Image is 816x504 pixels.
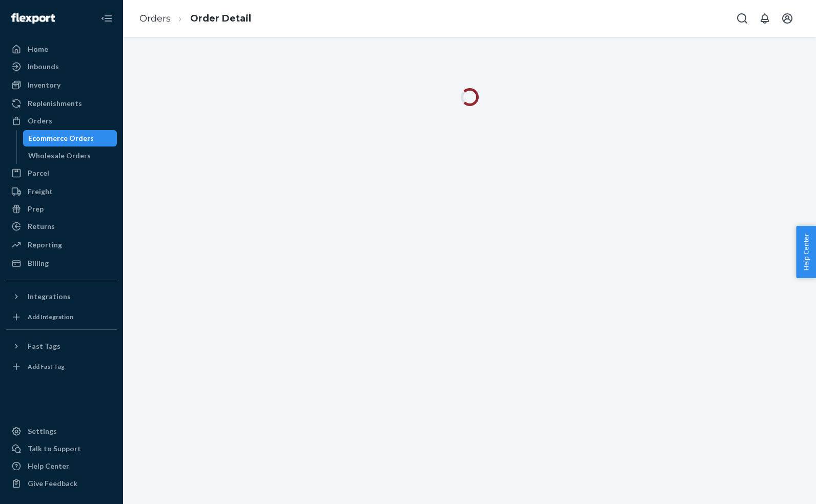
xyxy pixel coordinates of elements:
div: Reporting [28,240,62,250]
a: Orders [139,13,171,24]
div: Replenishments [28,98,82,109]
button: Give Feedback [6,475,117,492]
a: Wholesale Orders [23,148,117,164]
a: Replenishments [6,95,117,112]
a: Add Fast Tag [6,359,117,375]
a: Orders [6,113,117,129]
button: Open Search Box [732,8,752,29]
div: Billing [28,258,49,268]
div: Integrations [28,291,71,302]
div: Wholesale Orders [28,151,91,161]
button: Integrations [6,288,117,305]
div: Talk to Support [28,444,81,454]
div: Fast Tags [28,341,60,351]
a: Inventory [6,77,117,93]
a: Returns [6,218,117,235]
button: Close Navigation [96,8,117,29]
div: Add Fast Tag [28,362,65,371]
img: Flexport logo [11,13,55,24]
button: Open notifications [754,8,775,29]
div: Give Feedback [28,478,77,489]
button: Help Center [796,226,816,278]
button: Fast Tags [6,338,117,354]
div: Add Integration [28,312,73,321]
div: Home [28,44,48,54]
div: Orders [28,116,52,126]
div: Inbounds [28,61,59,72]
div: Freight [28,186,53,197]
a: Billing [6,255,117,271]
div: Settings [28,426,57,436]
a: Home [6,41,117,57]
ol: breadcrumbs [131,4,259,34]
a: Parcel [6,165,117,181]
div: Parcel [28,168,49,178]
a: Ecommerce Orders [23,130,117,146]
a: Order Detail [190,13,251,24]
div: Returns [28,221,55,232]
div: Ecommerce Orders [28,133,94,143]
a: Reporting [6,237,117,253]
a: Inbounds [6,58,117,75]
button: Open account menu [777,8,798,29]
div: Help Center [28,461,69,471]
a: Help Center [6,458,117,474]
a: Add Integration [6,309,117,325]
a: Prep [6,201,117,217]
div: Inventory [28,80,60,90]
div: Prep [28,204,44,214]
a: Talk to Support [6,440,117,457]
a: Settings [6,423,117,439]
a: Freight [6,183,117,200]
